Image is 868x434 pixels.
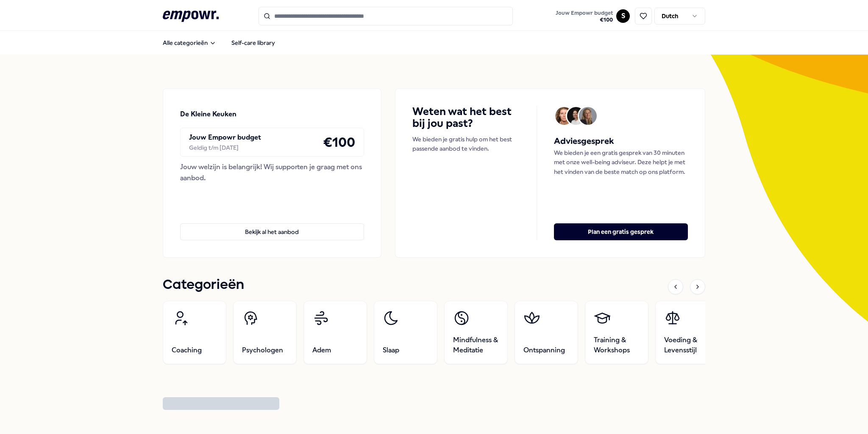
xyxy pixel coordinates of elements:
[594,335,640,355] span: Training & Workshops
[172,345,202,355] span: Coaching
[664,335,710,355] span: Voeding & Levensstijl
[585,301,648,364] a: Training & Workshops
[259,7,513,25] input: Search for products, categories or subcategories
[180,109,236,120] p: De Kleine Keuken
[556,16,613,23] span: € 100
[453,335,499,355] span: Mindfulness & Meditatie
[552,7,616,25] a: Jouw Empowr budget€100
[515,301,578,364] a: Ontspanning
[189,132,261,143] p: Jouw Empowr budget
[156,34,282,51] nav: Main
[554,223,688,240] button: Plan een gratis gesprek
[383,345,399,355] span: Slaap
[554,8,615,25] button: Jouw Empowr budget€100
[180,223,364,240] button: Bekijk al het aanbod
[303,301,367,364] a: Adem
[180,210,364,240] a: Bekijk al het aanbod
[374,301,437,364] a: Slaap
[312,345,331,355] span: Adem
[189,143,261,152] div: Geldig t/m [DATE]
[567,107,585,125] img: Avatar
[323,132,355,153] h4: € 100
[655,301,719,364] a: Voeding & Levensstijl
[616,9,630,23] button: S
[233,301,297,364] a: Psychologen
[554,135,688,148] h5: Adviesgesprek
[156,34,223,51] button: Alle categorieën
[554,148,688,176] p: We bieden je een gratis gesprek van 30 minuten met onze well-being adviseur. Deze helpt je met he...
[523,345,565,355] span: Ontspanning
[225,34,282,51] a: Self-care library
[444,301,508,364] a: Mindfulness & Meditatie
[579,107,597,125] img: Avatar
[555,107,573,125] img: Avatar
[412,106,520,129] h4: Weten wat het best bij jou past?
[556,10,613,16] span: Jouw Empowr budget
[180,162,364,183] div: Jouw welzijn is belangrijk! Wij supporten je graag met ons aanbod.
[242,345,283,355] span: Psychologen
[412,135,520,154] p: We bieden je gratis hulp om het best passende aanbod te vinden.
[163,275,244,296] h1: Categorieën
[163,301,226,364] a: Coaching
